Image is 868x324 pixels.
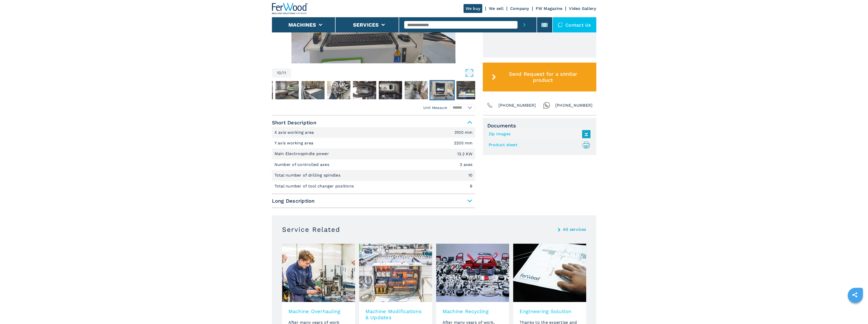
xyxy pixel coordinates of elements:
[326,80,351,100] button: Go to Slide 6
[536,6,563,11] a: FW Magazine
[272,118,475,127] span: Short Description
[274,140,315,146] p: Y axis working area
[404,81,428,99] img: d1282c80f1b49b80c3a8f21784edee2f
[301,81,324,99] img: 587e5691c18ce14850059051711f050e
[249,81,273,99] img: e14b0cb0bf035e34de4adb3fc44499ab
[292,68,474,78] button: Open Fullscreen
[288,22,316,28] button: Machines
[423,105,447,110] em: Unit Measure
[365,308,426,320] h3: Machine Modifications & Updates
[553,17,596,32] div: Contact us
[510,6,529,11] a: Company
[274,183,355,189] p: Total number of tool changer positions
[555,102,593,109] span: [PHONE_NUMBER]
[558,22,563,27] img: Contact us
[379,81,402,99] img: 8fd493fe79a079b2173d69e3541f0124
[288,308,349,314] h3: Machine Overhauling
[470,184,472,188] em: 8
[272,196,475,205] span: Long Description
[456,81,479,99] img: 489f6360660f7d2eafcfa17b72ffafef
[282,225,340,234] h3: Service Related
[460,163,473,167] em: 3 axes
[353,22,379,28] button: Services
[430,81,454,99] img: f129c1234002999568fb4f97d9ac7ab5
[272,127,475,192] div: Short Description
[274,162,331,167] p: Number of controlled axes
[274,151,330,157] p: Main Electrospindle power
[486,102,493,109] img: Phone
[281,71,283,75] span: /
[487,123,592,129] span: Documents
[300,80,325,100] button: Go to Slide 5
[454,141,473,145] em: 2205 mm
[429,80,455,100] button: Go to Slide 10
[442,308,503,314] h3: Machine Recycling
[489,141,588,149] a: Product sheet
[248,80,274,100] button: Go to Slide 3
[498,102,536,109] span: [PHONE_NUMBER]
[489,6,504,11] a: We sell
[282,244,355,302] img: image
[277,71,281,75] span: 10
[274,80,300,100] button: Go to Slide 4
[378,80,403,100] button: Go to Slide 8
[403,80,429,100] button: Go to Slide 9
[455,80,481,100] button: Go to Slide 11
[223,80,426,100] nav: Thumbnail Navigation
[327,81,350,99] img: e644b51bf9457712a890fa8dfec3867c
[848,289,861,301] a: sharethis
[563,227,586,232] a: All services
[274,130,315,135] p: X axis working area
[359,244,432,302] img: image
[457,152,473,156] em: 13.2 KW
[274,173,342,178] p: Total number of drilling spindles
[352,80,377,100] button: Go to Slide 7
[489,130,588,138] a: Zip Images
[468,173,473,177] em: 10
[520,308,580,314] h3: Engineering Solution
[543,102,550,109] img: Whatsapp
[498,71,588,83] span: Send Request for a similar product
[464,4,483,13] a: We buy
[454,130,473,135] em: 3100 mm
[569,6,596,11] a: Video Gallery
[846,301,864,320] iframe: Chat
[513,244,586,302] img: image
[436,244,509,302] img: image
[283,71,286,75] span: 11
[483,63,596,91] button: Send Request for a similar product
[518,17,531,32] button: submit-button
[353,81,376,99] img: 2b6189e39195d874ebc3f9e0e6475d46
[275,81,299,99] img: e3242cc6d586d71f2b3bccb911039c2e
[272,3,308,14] img: Ferwood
